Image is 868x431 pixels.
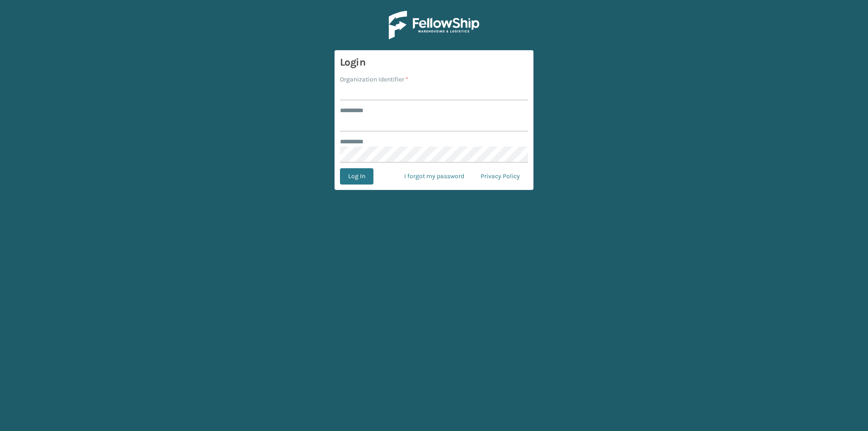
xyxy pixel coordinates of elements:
a: Privacy Policy [472,168,528,185]
a: I forgot my password [396,168,472,185]
button: Log In [340,168,373,185]
img: Logo [389,11,479,39]
h3: Login [340,56,528,69]
label: Organization Identifier [340,75,408,84]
